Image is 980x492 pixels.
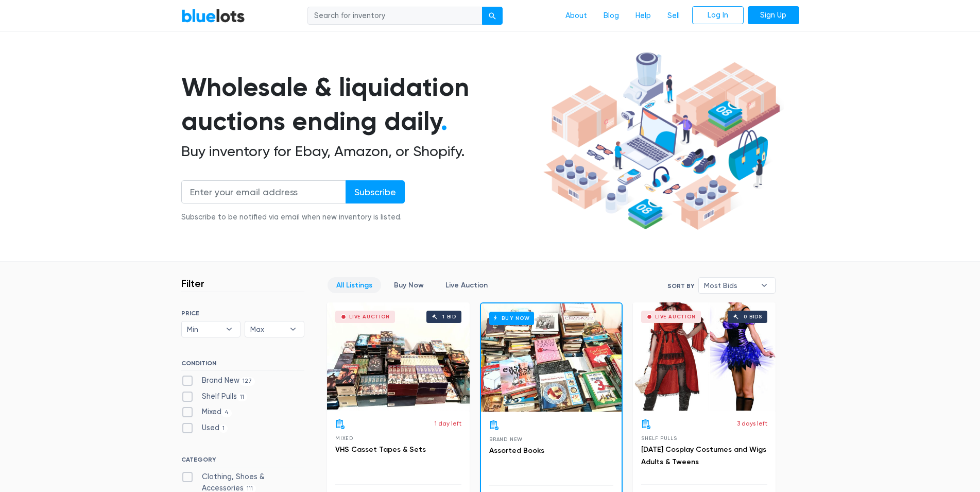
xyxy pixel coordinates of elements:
a: Buy Now [481,303,622,412]
span: Min [187,321,221,337]
span: Mixed [335,435,353,441]
h6: CATEGORY [181,456,304,467]
b: ▾ [282,321,304,337]
b: ▾ [753,278,775,293]
a: Live Auction 0 bids [633,302,776,411]
a: About [557,6,595,25]
h6: Buy Now [489,312,534,325]
input: Subscribe [346,180,405,203]
b: ▾ [218,321,240,337]
a: Buy Now [385,277,433,293]
a: Log In [692,6,744,24]
span: 127 [239,377,255,385]
span: 4 [221,409,232,417]
input: Search for inventory [307,6,483,25]
a: Live Auction [437,277,496,293]
label: Brand New [181,375,255,386]
a: Sell [659,6,688,25]
span: Shelf Pulls [641,435,677,441]
div: Live Auction [349,314,390,319]
p: 1 day left [435,419,461,428]
h6: CONDITION [181,360,304,371]
label: Sort By [667,281,694,291]
a: Blog [595,6,627,25]
a: BlueLots [181,8,245,23]
div: Live Auction [655,314,696,319]
label: Shelf Pulls [181,391,248,402]
a: [DATE] Cosplay Costumes and Wigs Adults & Tweens [641,445,766,466]
span: Brand New [489,436,523,442]
h6: PRICE [181,310,304,317]
div: 1 bid [442,314,456,319]
a: Sign Up [748,6,799,24]
label: Mixed [181,406,232,418]
p: 3 days left [737,419,767,428]
h2: Buy inventory for Ebay, Amazon, or Shopify. [181,143,540,160]
a: All Listings [328,277,381,293]
a: Help [627,6,659,25]
div: Subscribe to be notified via email when new inventory is listed. [181,212,405,223]
a: VHS Casset Tapes & Sets [335,445,426,454]
label: Used [181,422,228,434]
a: Live Auction 1 bid [327,302,470,411]
div: 0 bids [744,314,762,319]
span: Most Bids [704,278,755,293]
span: . [441,106,448,137]
input: Enter your email address [181,180,346,203]
a: Assorted Books [489,446,544,455]
h3: Filter [181,277,204,290]
span: 11 [237,393,248,401]
img: hero-ee84e7d0318cb26816c560f6b4441b76977f77a177738b4e94f68c95b2b83dbb.png [540,47,784,235]
span: Max [250,321,284,337]
span: 1 [219,425,228,433]
h1: Wholesale & liquidation auctions ending daily [181,70,540,139]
